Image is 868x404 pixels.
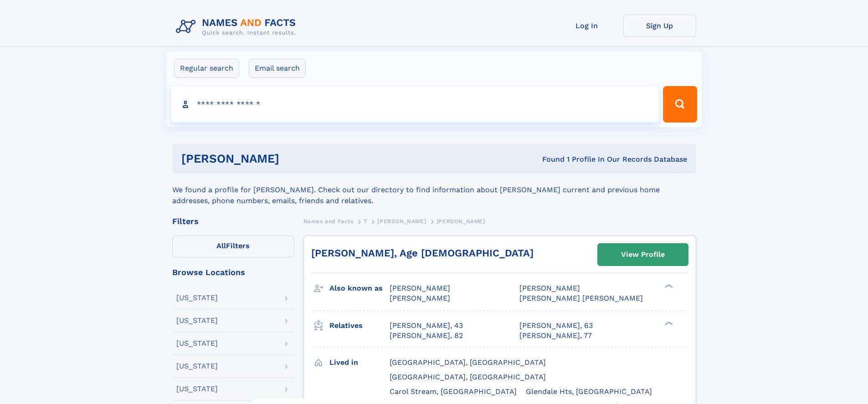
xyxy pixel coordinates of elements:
[329,281,390,296] h3: Also known as
[303,215,354,227] a: Names and Facts
[311,247,534,259] a: [PERSON_NAME], Age [DEMOGRAPHIC_DATA]
[390,387,517,396] span: Carol Stream, [GEOGRAPHIC_DATA]
[519,331,592,341] a: [PERSON_NAME], 77
[390,294,450,302] span: [PERSON_NAME]
[519,284,580,292] span: [PERSON_NAME]
[663,320,673,326] div: ❯
[377,218,426,225] span: [PERSON_NAME]
[598,244,688,266] a: View Profile
[390,284,450,292] span: [PERSON_NAME]
[550,15,623,37] a: Log In
[176,294,218,302] div: [US_STATE]
[411,154,687,164] div: Found 1 Profile In Our Records Database
[390,373,546,381] span: [GEOGRAPHIC_DATA], [GEOGRAPHIC_DATA]
[663,283,673,289] div: ❯
[176,363,218,370] div: [US_STATE]
[329,318,390,333] h3: Relatives
[216,241,226,250] span: All
[621,244,665,265] div: View Profile
[377,215,426,227] a: [PERSON_NAME]
[176,340,218,347] div: [US_STATE]
[623,15,696,37] a: Sign Up
[171,86,659,123] input: search input
[663,86,697,123] button: Search Button
[519,294,643,302] span: [PERSON_NAME] [PERSON_NAME]
[390,331,463,341] a: [PERSON_NAME], 82
[181,153,411,164] h1: [PERSON_NAME]
[174,59,239,78] label: Regular search
[364,215,367,227] a: T
[329,355,390,370] h3: Lived in
[390,321,463,331] a: [PERSON_NAME], 43
[526,387,652,396] span: Glendale Hts, [GEOGRAPHIC_DATA]
[249,59,306,78] label: Email search
[172,235,294,257] label: Filters
[364,218,367,225] span: T
[172,268,294,276] div: Browse Locations
[176,385,218,393] div: [US_STATE]
[176,317,218,324] div: [US_STATE]
[172,15,303,39] img: Logo Names and Facts
[172,217,294,225] div: Filters
[172,174,696,206] div: We found a profile for [PERSON_NAME]. Check out our directory to find information about [PERSON_N...
[390,358,546,367] span: [GEOGRAPHIC_DATA], [GEOGRAPHIC_DATA]
[519,321,593,331] a: [PERSON_NAME], 63
[437,218,485,225] span: [PERSON_NAME]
